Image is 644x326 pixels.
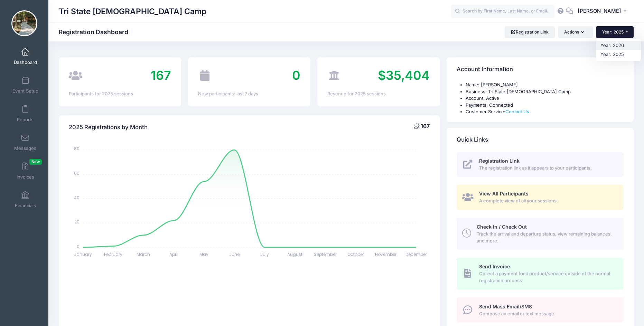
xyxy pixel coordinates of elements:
[596,26,634,38] button: Year: 2025
[9,73,42,97] a: Event Setup
[69,117,148,137] h4: 2025 Registrations by Month
[596,41,641,50] a: Year: 2026
[9,159,42,183] a: InvoicesNew
[466,102,624,109] li: Payments: Connected
[292,68,300,83] span: 0
[602,29,624,35] span: Year: 2025
[457,218,624,250] a: Check In / Check Out Track the arrival and departure status, view remaining balances, and more.
[77,243,80,249] tspan: 0
[347,251,364,257] tspan: October
[405,251,427,257] tspan: December
[451,4,554,18] input: Search by First Name, Last Name, or Email...
[596,50,641,59] a: Year: 2025
[74,251,92,257] tspan: January
[479,158,520,164] span: Registration Link
[15,203,36,209] span: Financials
[375,251,397,257] tspan: November
[479,310,616,317] span: Compose an email or text message.
[479,165,616,172] span: The registration link as it appears to your participants.
[17,117,34,123] span: Reports
[578,7,621,15] span: [PERSON_NAME]
[479,270,616,284] span: Collect a payment for a product/service outside of the normal registration process
[9,44,42,68] a: Dashboard
[457,297,624,323] a: Send Mass Email/SMS Compose an email or text message.
[14,59,37,65] span: Dashboard
[151,68,171,83] span: 167
[479,198,616,204] span: A complete view of all your sessions.
[314,251,337,257] tspan: September
[9,102,42,126] a: Reports
[59,28,134,36] h1: Registration Dashboard
[74,194,80,200] tspan: 40
[74,170,80,176] tspan: 60
[457,185,624,210] a: View All Participants A complete view of all your sessions.
[479,304,532,309] span: Send Mass Email/SMS
[69,90,171,97] div: Participants for 2025 sessions
[477,231,616,244] span: Track the arrival and departure status, view remaining balances, and more.
[466,108,624,115] li: Customer Service:
[9,188,42,212] a: Financials
[17,174,34,180] span: Invoices
[12,88,38,94] span: Event Setup
[479,263,510,269] span: Send Invoice
[29,159,42,165] span: New
[466,95,624,102] li: Account: Active
[59,3,206,19] h1: Tri State [DEMOGRAPHIC_DATA] Camp
[457,258,624,289] a: Send Invoice Collect a payment for a product/service outside of the normal registration process
[137,251,150,257] tspan: March
[287,251,302,257] tspan: August
[457,152,624,177] a: Registration Link The registration link as it appears to your participants.
[505,26,555,38] a: Registration Link
[198,90,300,97] div: New participants: last 7 days
[421,123,430,130] span: 167
[477,224,527,230] span: Check In / Check Out
[74,146,80,152] tspan: 80
[104,251,122,257] tspan: February
[558,26,592,38] button: Actions
[9,130,42,154] a: Messages
[573,3,634,19] button: [PERSON_NAME]
[466,81,624,88] li: Name: [PERSON_NAME]
[74,219,80,225] tspan: 20
[327,90,430,97] div: Revenue for 2025 sessions
[505,109,529,114] a: Contact Us
[14,145,36,151] span: Messages
[457,130,488,150] h4: Quick Links
[479,191,529,196] span: View All Participants
[229,251,240,257] tspan: June
[260,251,269,257] tspan: July
[457,60,513,79] h4: Account Information
[200,251,209,257] tspan: May
[466,88,624,95] li: Business: Tri State [DEMOGRAPHIC_DATA] Camp
[169,251,178,257] tspan: April
[11,10,37,36] img: Tri State Christian Camp
[378,68,430,83] span: $35,404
